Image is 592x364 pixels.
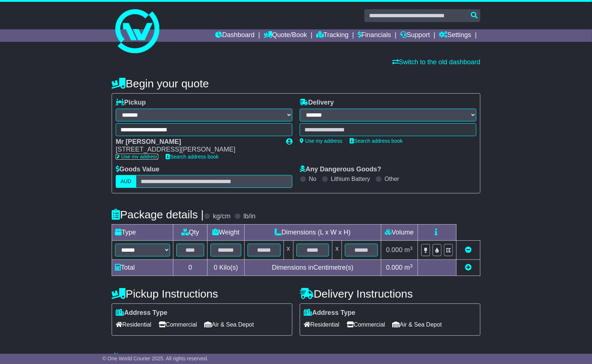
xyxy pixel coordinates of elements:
[410,245,413,251] sup: 3
[404,246,413,254] span: m
[350,138,403,144] a: Search address book
[116,146,279,154] div: [STREET_ADDRESS][PERSON_NAME]
[112,208,204,221] h4: Package details |
[112,260,173,276] td: Total
[300,165,381,174] label: Any Dangerous Goods?
[116,165,159,174] label: Goods Value
[304,309,355,317] label: Address Type
[215,29,255,42] a: Dashboard
[404,264,413,271] span: m
[332,241,342,260] td: x
[300,99,334,107] label: Delivery
[347,319,385,330] span: Commercial
[102,356,209,361] span: © One World Courier 2025. All rights reserved.
[207,260,245,276] td: Kilo(s)
[309,175,316,182] label: No
[112,77,480,90] h4: Begin your quote
[386,246,403,254] span: 0.000
[465,246,472,254] a: Remove this item
[439,29,471,42] a: Settings
[243,212,256,221] label: lb/in
[393,319,442,330] span: Air & Sea Depot
[173,260,207,276] td: 0
[385,175,399,182] label: Other
[304,319,339,330] span: Residential
[213,212,231,221] label: kg/cm
[205,319,254,330] span: Air & Sea Depot
[116,138,279,146] div: Mr [PERSON_NAME]
[300,288,480,300] h4: Delivery Instructions
[400,29,430,42] a: Support
[173,225,207,241] td: Qty
[116,99,146,107] label: Pickup
[112,288,292,300] h4: Pickup Instructions
[116,309,167,317] label: Address Type
[116,175,136,188] label: AUD
[410,263,413,269] sup: 3
[358,29,391,42] a: Financials
[116,154,158,160] a: Use my address
[465,264,472,271] a: Add new item
[331,175,370,182] label: Lithium Battery
[112,225,173,241] td: Type
[207,225,245,241] td: Weight
[381,225,418,241] td: Volume
[264,29,307,42] a: Quote/Book
[300,138,342,144] a: Use my address
[284,241,293,260] td: x
[316,29,349,42] a: Tracking
[392,58,480,66] a: Switch to the old dashboard
[116,319,151,330] span: Residential
[159,319,197,330] span: Commercial
[386,264,403,271] span: 0.000
[214,264,217,271] span: 0
[244,260,381,276] td: Dimensions in Centimetre(s)
[244,225,381,241] td: Dimensions (L x W x H)
[166,154,219,160] a: Search address book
